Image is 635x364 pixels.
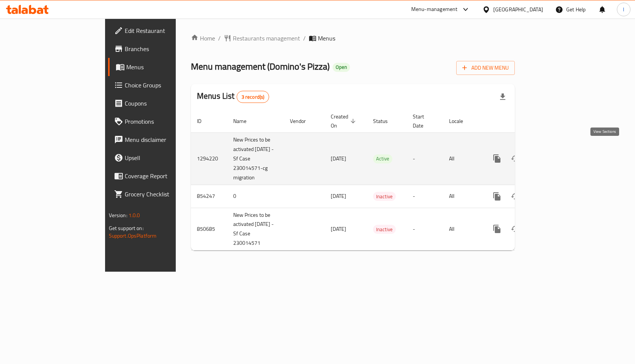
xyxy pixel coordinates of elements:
[443,132,482,185] td: All
[191,34,515,43] nav: breadcrumb
[494,88,512,106] div: Export file
[125,117,205,126] span: Promotions
[108,167,211,185] a: Coverage Report
[125,26,205,35] span: Edit Restaurant
[331,191,346,201] span: [DATE]
[108,112,211,131] a: Promotions
[227,208,284,250] td: New Prices to be activated [DATE] - Sf Case 230014571
[407,208,443,250] td: -
[373,225,396,234] span: Inactive
[373,154,392,163] span: Active
[125,171,205,180] span: Coverage Report
[462,63,509,73] span: Add New Menu
[407,185,443,208] td: -
[108,131,211,149] a: Menu disclaimer
[318,34,335,43] span: Menus
[125,135,205,144] span: Menu disclaimer
[237,93,269,101] span: 3 record(s)
[126,62,205,72] span: Menus
[331,154,346,163] span: [DATE]
[108,149,211,167] a: Upsell
[227,132,284,185] td: New Prices to be activated [DATE] - Sf Case 230014571-cg migration
[303,34,306,43] li: /
[191,110,567,251] table: enhanced table
[488,149,506,168] button: more
[109,210,127,220] span: Version:
[125,99,205,108] span: Coupons
[443,208,482,250] td: All
[506,220,524,238] button: Change Status
[108,76,211,94] a: Choice Groups
[333,64,350,70] span: Open
[407,132,443,185] td: -
[411,5,458,14] div: Menu-management
[493,5,543,14] div: [GEOGRAPHIC_DATA]
[443,185,482,208] td: All
[108,40,211,58] a: Branches
[125,153,205,162] span: Upsell
[191,58,330,75] span: Menu management ( Domino's Pizza )
[290,117,316,126] span: Vendor
[331,224,346,234] span: [DATE]
[506,187,524,205] button: Change Status
[488,187,506,205] button: more
[197,90,269,103] h2: Menus List
[233,34,300,43] span: Restaurants management
[129,210,140,220] span: 1.0.0
[333,63,350,72] div: Open
[125,44,205,53] span: Branches
[108,94,211,112] a: Coupons
[108,22,211,40] a: Edit Restaurant
[109,223,144,233] span: Get support on:
[227,185,284,208] td: 0
[197,117,211,126] span: ID
[233,117,256,126] span: Name
[506,149,524,168] button: Change Status
[373,225,396,234] div: Inactive
[373,192,396,201] span: Inactive
[218,34,221,43] li: /
[109,231,157,241] a: Support.OpsPlatform
[373,117,398,126] span: Status
[331,112,358,130] span: Created On
[108,185,211,203] a: Grocery Checklist
[482,110,567,133] th: Actions
[456,61,515,75] button: Add New Menu
[413,112,434,130] span: Start Date
[623,5,624,14] span: I
[224,34,300,43] a: Restaurants management
[125,190,205,199] span: Grocery Checklist
[449,117,473,126] span: Locale
[108,58,211,76] a: Menus
[237,91,269,103] div: Total records count
[125,81,205,90] span: Choice Groups
[488,220,506,238] button: more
